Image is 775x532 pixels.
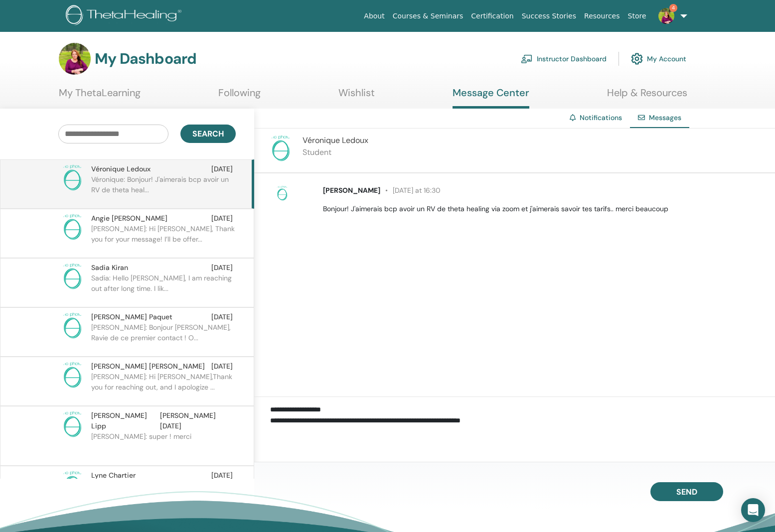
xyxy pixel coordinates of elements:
[211,470,233,481] span: [DATE]
[211,164,233,174] span: [DATE]
[211,213,233,224] span: [DATE]
[211,263,233,273] span: [DATE]
[95,50,196,68] h3: My Dashboard
[467,7,517,25] a: Certification
[303,146,368,158] p: Student
[58,410,86,438] img: no-photo.png
[303,135,368,145] span: Véronique Ledoux
[91,372,236,401] p: [PERSON_NAME]: Hi [PERSON_NAME],Thank you for reaching out, and I apologize ...
[160,410,233,431] span: [PERSON_NAME][DATE]
[91,273,236,303] p: Sadia: Hello [PERSON_NAME], I am reaching out after long time. I lik...
[631,50,643,67] img: cog.svg
[66,5,185,27] img: logo.png
[741,498,765,522] div: Open Intercom Messenger
[669,4,677,12] span: 4
[58,164,86,192] img: no-photo.png
[580,113,622,122] a: Notifications
[624,7,650,25] a: Store
[58,470,86,498] img: no-photo.png
[267,134,295,162] img: no-photo.png
[338,87,375,106] a: Wishlist
[180,125,236,143] button: Search
[631,48,686,70] a: My Account
[607,87,687,106] a: Help & Resources
[676,487,697,497] span: Send
[521,54,533,63] img: chalkboard-teacher.svg
[521,48,607,70] a: Instructor Dashboard
[380,186,441,195] span: [DATE] at 16:30
[59,43,91,75] img: default.jpg
[323,204,764,214] p: Bonjour! J'aimerais bcp avoir un RV de theta healing via zoom et j'aimerais savoir tes tarifs.. m...
[453,87,529,109] a: Message Center
[58,312,86,340] img: no-photo.png
[91,263,128,273] span: Sadia Kiran
[650,482,723,501] button: Send
[91,224,236,254] p: [PERSON_NAME]: Hi [PERSON_NAME], Thank you for your message! I’ll be offer...
[58,361,86,389] img: no-photo.png
[91,312,172,322] span: [PERSON_NAME] Paquet
[58,263,86,290] img: no-photo.png
[91,174,236,204] p: Véronique: Bonjour! J'aimerais bcp avoir un RV de theta heal...
[274,185,290,201] img: no-photo.png
[360,7,388,25] a: About
[658,8,674,24] img: default.jpg
[649,113,681,122] span: Messages
[91,322,236,352] p: [PERSON_NAME]: Bonjour [PERSON_NAME], Ravie de ce premier contact ! O...
[518,7,580,25] a: Success Stories
[192,129,224,139] span: Search
[91,164,151,174] span: Véronique Ledoux
[91,470,136,481] span: Lyne Chartier
[91,361,205,372] span: [PERSON_NAME] [PERSON_NAME]
[211,361,233,372] span: [DATE]
[91,410,160,431] span: [PERSON_NAME] Lipp
[91,213,167,224] span: Angie [PERSON_NAME]
[389,7,467,25] a: Courses & Seminars
[580,7,624,25] a: Resources
[58,213,86,241] img: no-photo.png
[218,87,261,106] a: Following
[323,186,380,195] span: [PERSON_NAME]
[59,87,141,106] a: My ThetaLearning
[91,431,236,461] p: [PERSON_NAME]: super ! merci
[211,312,233,322] span: [DATE]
